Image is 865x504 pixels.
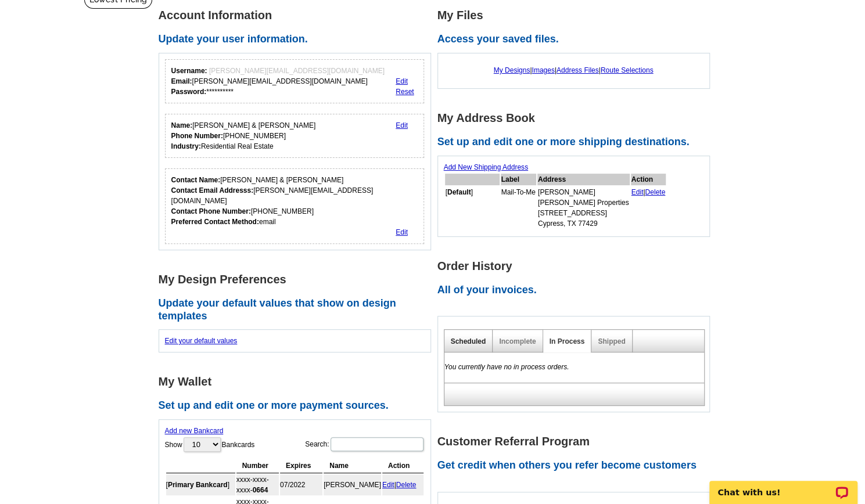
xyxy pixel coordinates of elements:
th: Action [631,174,666,185]
div: [PERSON_NAME] & [PERSON_NAME] [PHONE_NUMBER] Residential Real Estate [171,120,316,152]
a: Add New Shipping Address [444,163,528,171]
a: Shipped [598,337,625,345]
div: Your personal details. [165,114,425,158]
a: My Designs [494,66,530,74]
input: Search: [331,437,423,451]
a: Edit [631,188,644,196]
h2: Set up and edit one or more payment sources. [159,399,437,412]
a: Delete [645,188,665,196]
h1: My Address Book [437,112,716,124]
strong: Name: [171,121,193,129]
iframe: LiveChat chat widget [702,467,865,504]
strong: Contact Email Addresss: [171,186,254,195]
h1: Order History [437,260,716,272]
div: [PERSON_NAME][EMAIL_ADDRESS][DOMAIN_NAME] ********** [171,66,385,97]
a: Edit [382,481,394,489]
div: [PERSON_NAME] & [PERSON_NAME] [PERSON_NAME][EMAIL_ADDRESS][DOMAIN_NAME] [PHONE_NUMBER] email [171,175,418,227]
th: Address [537,174,630,185]
a: Scheduled [451,337,486,345]
td: | [631,186,666,229]
td: 07/2022 [280,474,322,495]
td: [ ] [445,186,500,229]
th: Number [236,459,279,473]
a: Delete [396,481,417,489]
select: ShowBankcards [184,437,221,452]
a: In Process [550,337,585,345]
div: Your login information. [165,59,425,103]
strong: Username: [171,67,207,75]
strong: Contact Name: [171,176,221,184]
td: [PERSON_NAME] [PERSON_NAME] Properties [STREET_ADDRESS] Cypress, TX 77429 [537,186,630,229]
a: Route Selections [601,66,654,74]
td: xxxx-xxxx-xxxx- [236,474,279,495]
a: Address Files [557,66,599,74]
td: [ ] [166,474,235,495]
a: Add new Bankcard [165,427,224,435]
a: Edit [396,77,408,85]
a: Edit [396,121,408,129]
label: Search: [305,436,424,452]
h2: Update your user information. [159,33,437,46]
a: Incomplete [499,337,536,345]
span: [PERSON_NAME][EMAIL_ADDRESS][DOMAIN_NAME] [209,67,385,75]
th: Label [501,174,536,185]
strong: Contact Phone Number: [171,207,251,215]
h2: Access your saved files. [437,33,716,46]
td: | [382,474,423,495]
h1: Customer Referral Program [437,435,716,448]
h2: Get credit when others you refer become customers [437,459,716,472]
b: Default [447,188,471,196]
th: Expires [280,459,322,473]
strong: 0664 [253,486,268,494]
div: | | | [444,59,704,81]
td: [PERSON_NAME] [324,474,381,495]
strong: Password: [171,88,207,96]
a: Edit [396,228,408,236]
h1: Account Information [159,9,437,21]
h1: My Files [437,9,716,21]
a: Reset [396,88,414,96]
th: Name [324,459,381,473]
h1: My Wallet [159,376,437,388]
b: Primary Bankcard [168,481,228,489]
a: Images [532,66,554,74]
label: Show Bankcards [165,436,255,453]
strong: Phone Number: [171,132,223,140]
h2: Update your default values that show on design templates [159,297,437,322]
h1: My Design Preferences [159,273,437,286]
strong: Email: [171,77,192,85]
h2: Set up and edit one or more shipping destinations. [437,136,716,149]
em: You currently have no in process orders. [444,363,569,371]
a: Edit your default values [165,337,238,345]
strong: Industry: [171,142,201,150]
th: Action [382,459,423,473]
strong: Preferred Contact Method: [171,218,259,226]
div: Who should we contact regarding order issues? [165,168,425,244]
td: Mail-To-Me [501,186,536,229]
h2: All of your invoices. [437,284,716,297]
